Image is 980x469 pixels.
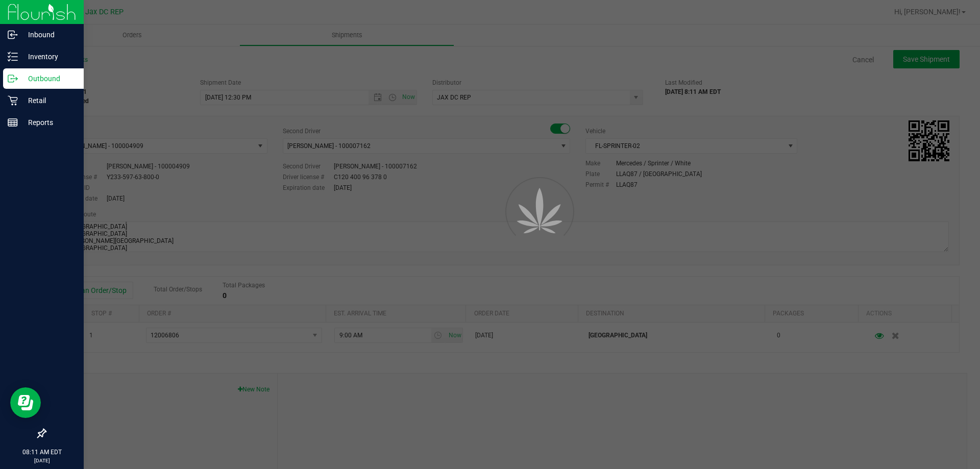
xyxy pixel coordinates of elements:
p: [DATE] [5,457,79,464]
p: Inbound [18,29,79,41]
inline-svg: Inventory [8,52,18,62]
inline-svg: Inbound [8,30,18,40]
p: Reports [18,116,79,129]
inline-svg: Outbound [8,73,18,84]
inline-svg: Reports [8,117,18,128]
p: Inventory [18,51,79,63]
p: Retail [18,94,79,107]
iframe: Resource center [10,387,41,418]
p: 08:11 AM EDT [5,448,79,457]
p: Outbound [18,72,79,85]
inline-svg: Retail [8,95,18,106]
